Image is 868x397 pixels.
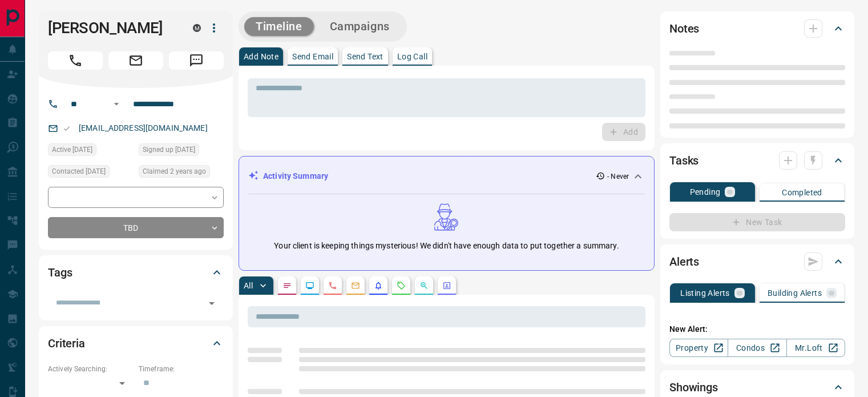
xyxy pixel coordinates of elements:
[139,143,224,159] div: Fri Dec 16 2022
[768,289,822,297] p: Building Alerts
[292,53,333,61] p: Send Email
[244,53,278,61] p: Add Note
[204,295,220,311] button: Open
[139,165,224,181] div: Fri Dec 16 2022
[351,281,360,290] svg: Emails
[282,281,292,290] svg: Notes
[397,53,427,61] p: Log Call
[143,144,195,155] span: Signed up [DATE]
[48,165,133,181] div: Sat Dec 17 2022
[48,217,224,238] div: TBD
[669,252,699,271] h2: Alerts
[397,281,406,290] svg: Requests
[328,281,337,290] svg: Calls
[690,188,721,196] p: Pending
[305,281,314,290] svg: Lead Browsing Activity
[48,364,133,374] p: Actively Searching:
[110,97,123,111] button: Open
[48,334,85,352] h2: Criteria
[139,364,224,374] p: Timeframe:
[669,339,728,357] a: Property
[669,248,845,275] div: Alerts
[374,281,383,290] svg: Listing Alerts
[607,171,629,182] p: - Never
[263,170,328,182] p: Activity Summary
[48,51,103,70] span: Call
[669,151,699,170] h2: Tasks
[244,17,314,36] button: Timeline
[52,144,92,155] span: Active [DATE]
[728,339,786,357] a: Condos
[48,263,72,282] h2: Tags
[786,339,845,357] a: Mr.Loft
[48,259,224,286] div: Tags
[274,240,619,252] p: Your client is keeping things mysterious! We didn't have enough data to put together a summary.
[669,378,718,396] h2: Showings
[248,166,645,187] div: Activity Summary- Never
[169,51,224,70] span: Message
[442,281,451,290] svg: Agent Actions
[244,282,253,290] p: All
[680,289,730,297] p: Listing Alerts
[669,19,699,38] h2: Notes
[52,166,106,177] span: Contacted [DATE]
[193,24,201,32] div: mrloft.ca
[782,189,822,197] p: Completed
[63,125,71,133] svg: Email Valid
[669,323,845,335] p: New Alert:
[347,53,383,61] p: Send Text
[143,166,206,177] span: Claimed 2 years ago
[48,143,133,159] div: Fri Dec 16 2022
[669,147,845,174] div: Tasks
[318,17,401,36] button: Campaigns
[48,330,224,357] div: Criteria
[79,123,208,133] a: [EMAIL_ADDRESS][DOMAIN_NAME]
[669,15,845,42] div: Notes
[108,51,163,70] span: Email
[48,19,176,37] h1: [PERSON_NAME]
[419,281,429,290] svg: Opportunities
